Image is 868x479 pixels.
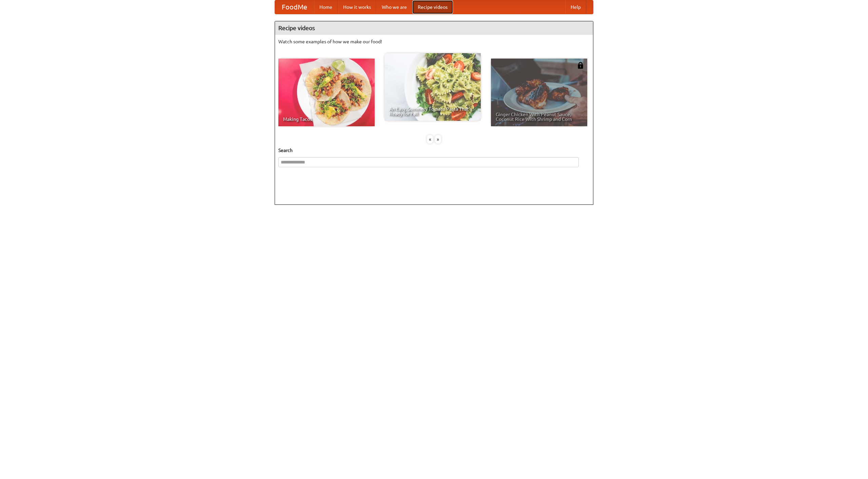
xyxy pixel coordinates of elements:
span: An Easy, Summery Tomato Pasta That's Ready for Fall [389,107,476,116]
a: An Easy, Summery Tomato Pasta That's Ready for Fall [384,53,481,121]
span: Making Tacos [283,117,370,122]
div: « [427,135,433,144]
h5: Search [278,147,590,154]
h4: Recipe videos [275,21,593,35]
a: Help [565,0,586,14]
a: How it works [338,0,376,14]
div: » [435,135,441,144]
a: Who we are [376,0,412,14]
img: 483408.png [577,62,584,69]
a: Home [314,0,338,14]
a: Making Tacos [278,59,375,126]
a: Recipe videos [412,0,453,14]
p: Watch some examples of how we make our food! [278,38,590,45]
a: FoodMe [275,0,314,14]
